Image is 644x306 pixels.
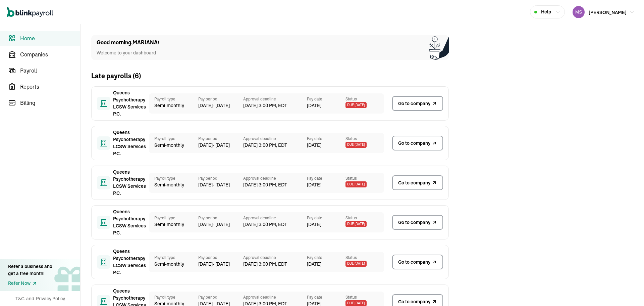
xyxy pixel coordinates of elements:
span: [DATE] 3:00 PM, EDT [243,142,307,149]
span: Status [345,255,384,261]
nav: Global [7,2,53,22]
span: Queens Psychotherapy LCSW Services P.C. [113,248,147,276]
a: Go to company [392,255,443,269]
span: Due [DATE] [345,102,367,108]
span: Due [DATE] [345,261,367,267]
span: Pay period [198,136,243,142]
span: [PERSON_NAME] [589,9,627,15]
span: Status [345,215,384,221]
span: [DATE] - [DATE] [198,221,243,228]
span: Go to company [398,298,430,305]
span: [DATE] 3:00 PM, EDT [243,261,307,268]
span: Approval deadline [243,175,307,181]
iframe: Chat Widget [532,233,644,306]
span: Help [541,8,551,15]
span: Payroll type [154,255,193,261]
span: Approval deadline [243,96,307,102]
span: Pay period [198,255,243,261]
h2: Late payrolls ( 6 ) [91,71,141,81]
span: Payroll type [154,96,193,102]
span: [DATE] 3:00 PM, EDT [243,221,307,228]
span: Go to company [398,259,430,266]
span: Pay period [198,96,243,102]
span: Approval deadline [243,294,307,300]
span: Go to company [398,219,430,226]
span: [DATE] [307,102,321,109]
span: Home [20,34,80,42]
h1: Good morning , MARIANA ! [97,39,159,47]
span: Payroll type [154,136,193,142]
span: [DATE] - [DATE] [198,102,243,109]
span: [DATE] 3:00 PM, EDT [243,102,307,109]
span: Pay date [307,136,345,142]
span: Reports [20,83,80,91]
a: Refer Now [8,280,52,287]
a: Go to company [392,175,443,190]
span: Go to company [398,140,430,147]
a: Go to company [392,96,443,111]
span: Status [345,136,384,142]
span: Queens Psychotherapy LCSW Services P.C. [113,129,147,157]
span: [DATE] [307,181,321,188]
span: Semi-monthly [154,261,193,268]
span: Queens Psychotherapy LCSW Services P.C. [113,208,147,236]
span: Pay date [307,96,345,102]
div: Refer a business and get a free month! [8,263,52,277]
span: Payroll type [154,215,193,221]
span: [DATE] [307,261,321,268]
span: Pay date [307,255,345,261]
span: Payroll [20,67,80,75]
span: Semi-monthly [154,181,193,188]
img: Plant illustration [429,35,449,60]
span: [DATE] 3:00 PM, EDT [243,181,307,188]
span: and [26,295,34,302]
span: Queens Psychotherapy LCSW Services P.C. [113,89,147,118]
span: Semi-monthly [154,102,193,109]
span: Semi-monthly [154,142,193,149]
span: Approval deadline [243,215,307,221]
span: [DATE] - [DATE] [198,181,243,188]
p: Welcome to your dashboard [97,49,159,56]
span: Approval deadline [243,136,307,142]
span: Status [345,96,384,102]
span: [DATE] [307,221,321,228]
span: Approval deadline [243,255,307,261]
span: Pay date [307,215,345,221]
button: [PERSON_NAME] [570,5,637,19]
a: Go to company [392,215,443,230]
span: Pay date [307,294,345,300]
span: Due [DATE] [345,221,367,227]
a: Go to company [392,136,443,150]
span: Status [345,175,384,181]
span: Status [345,294,384,300]
span: Pay period [198,294,243,300]
span: Pay date [307,175,345,181]
span: Billing [20,99,80,107]
span: Go to company [398,179,430,186]
span: [DATE] - [DATE] [198,142,243,149]
span: Go to company [398,100,430,107]
span: Privacy Policy [36,295,65,302]
span: Companies [20,50,80,58]
span: [DATE] [307,142,321,149]
span: Queens Psychotherapy LCSW Services P.C. [113,169,147,197]
span: Pay period [198,215,243,221]
span: Payroll type [154,294,193,300]
span: Due [DATE] [345,181,367,187]
span: T&C [15,295,24,302]
button: Help [530,5,565,18]
span: Pay period [198,175,243,181]
span: [DATE] - [DATE] [198,261,243,268]
span: Due [DATE] [345,142,367,148]
span: Payroll type [154,175,193,181]
span: Semi-monthly [154,221,193,228]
